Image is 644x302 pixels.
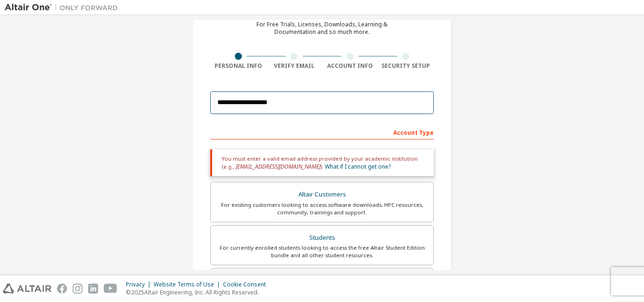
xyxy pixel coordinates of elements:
div: Personal Info [210,62,266,70]
div: Cookie Consent [223,281,272,288]
img: linkedin.svg [88,284,98,294]
div: For existing customers looking to access software downloads, HPC resources, community, trainings ... [216,201,428,216]
span: [EMAIL_ADDRESS][DOMAIN_NAME] [236,163,321,171]
img: facebook.svg [57,284,67,294]
img: Altair One [5,3,123,12]
a: What if I cannot get one? [325,163,391,171]
p: © 2025 Altair Engineering, Inc. All Rights Reserved. [126,288,272,296]
div: You must enter a valid email address provided by your academic institution (e.g., ). [210,149,434,176]
img: instagram.svg [73,284,83,294]
div: Verify Email [266,62,322,70]
div: Security Setup [378,62,434,70]
img: altair_logo.svg [3,284,51,294]
div: Privacy [126,281,154,288]
div: Website Terms of Use [154,281,223,288]
div: For Free Trials, Licenses, Downloads, Learning & Documentation and so much more. [256,21,388,36]
div: Account Type [210,124,434,139]
div: Students [216,231,428,245]
img: youtube.svg [104,284,117,294]
div: Altair Customers [216,188,428,201]
div: Account Info [322,62,378,70]
div: For currently enrolled students looking to access the free Altair Student Edition bundle and all ... [216,244,428,259]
